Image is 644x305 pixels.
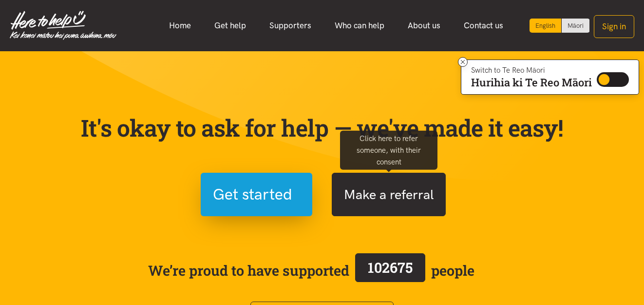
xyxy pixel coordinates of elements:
span: 102675 [368,258,413,277]
button: Sign in [594,15,634,38]
a: 102675 [349,251,431,289]
a: Supporters [258,15,323,36]
a: Who can help [323,15,396,36]
div: Language toggle [530,19,590,33]
button: Make a referral [332,173,446,216]
a: About us [396,15,452,36]
a: Contact us [452,15,515,36]
div: Click here to refer someone, with their consent [340,130,437,169]
a: Switch to Te Reo Māori [562,19,589,33]
p: It's okay to ask for help — we've made it easy! [78,114,566,142]
button: Get started [201,173,312,216]
span: We’re proud to have supported people [148,251,474,289]
span: Get started [213,182,292,207]
p: Hurihia ki Te Reo Māori [471,78,592,87]
a: Home [157,15,203,36]
img: Home [10,11,116,40]
a: Get help [203,15,258,36]
p: Switch to Te Reo Māori [471,67,592,73]
div: Current language [530,19,562,33]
